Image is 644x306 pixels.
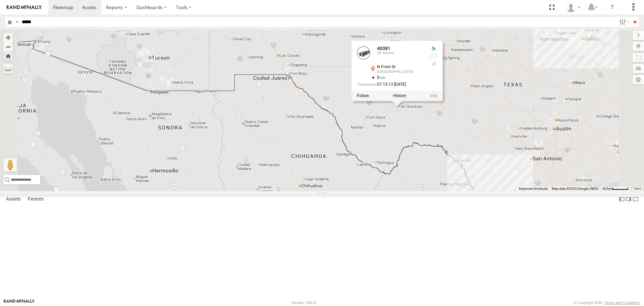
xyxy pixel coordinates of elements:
a: 40381 [377,46,390,51]
button: Zoom out [3,42,13,51]
div: © Copyright 2025 - [574,301,640,305]
div: N Front St [377,65,424,70]
a: View Asset Details [357,46,370,60]
button: Zoom in [3,33,13,42]
div: All Assets [377,51,424,55]
label: Dock Summary Table to the Right [625,194,632,204]
label: Realtime tracking of Asset [357,94,369,98]
label: Assets [3,195,24,204]
div: Version: 308.01 [291,301,317,305]
label: Dock Summary Table to the Left [619,194,625,204]
button: Drag Pegman onto the map to open Street View [3,158,17,172]
div: Caseta Laredo TX [563,2,583,12]
span: 0 [377,75,385,80]
a: Visit our Website [4,299,35,306]
label: Search Filter Options [616,17,631,27]
span: 50 km [602,187,612,190]
div: Last Event GSM Signal Strength [429,61,437,66]
label: Fences [24,195,47,204]
label: View Asset History [393,94,406,98]
div: Date/time of location update [357,83,424,87]
button: Zoom Home [3,51,13,60]
label: Hide Summary Table [632,194,639,204]
div: No battery health information received from this device. [429,53,437,59]
label: Search Query [14,17,19,27]
label: Measure [3,64,13,73]
a: Terms and Conditions [605,301,640,305]
div: Valid GPS Fix [429,46,437,52]
label: Map Settings [633,75,644,84]
button: Keyboard shortcuts [519,186,548,191]
span: Map data ©2025 Google, INEGI [552,187,598,190]
div: [GEOGRAPHIC_DATA] [377,70,424,74]
button: Map Scale: 50 km per 46 pixels [600,186,631,191]
a: Terms (opens in new tab) [634,187,641,190]
img: rand-logo.svg [7,5,42,10]
a: View Asset Details [430,94,437,98]
i: ? [607,2,618,13]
